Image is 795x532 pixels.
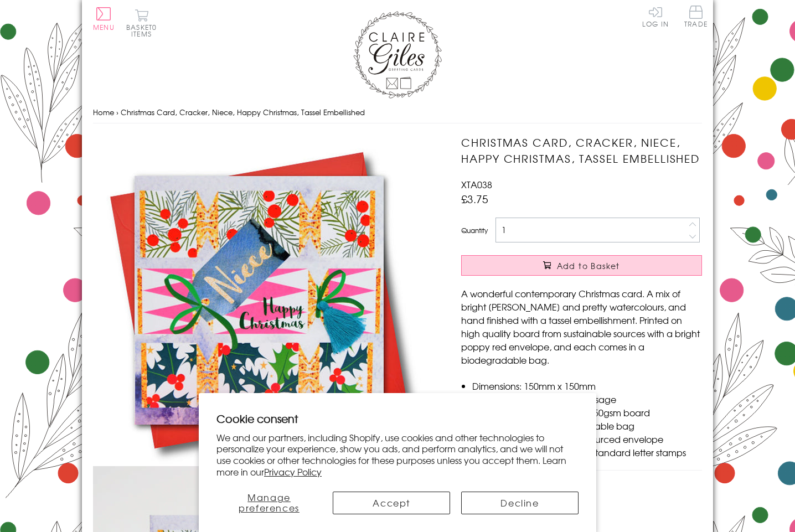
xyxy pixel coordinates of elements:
[557,260,620,271] span: Add to Basket
[333,492,450,514] button: Accept
[461,135,702,167] h1: Christmas Card, Cracker, Niece, Happy Christmas, Tassel Embellished
[216,492,322,514] button: Manage preferences
[684,6,708,29] a: Trade
[131,22,157,39] span: 0 items
[93,7,115,30] button: Menu
[472,379,702,392] li: Dimensions: 150mm x 150mm
[126,9,157,37] button: Basket0 items
[116,107,118,117] span: ›
[239,490,300,514] span: Manage preferences
[216,432,579,478] p: We and our partners, including Shopify, use cookies and other technologies to personalize your ex...
[461,225,488,235] label: Quantity
[461,492,579,514] button: Decline
[216,411,579,426] h2: Cookie consent
[264,465,322,478] a: Privacy Policy
[93,135,425,466] img: Christmas Card, Cracker, Niece, Happy Christmas, Tassel Embellished
[93,107,114,117] a: Home
[93,22,115,32] span: Menu
[93,101,702,124] nav: breadcrumbs
[121,107,365,117] span: Christmas Card, Cracker, Niece, Happy Christmas, Tassel Embellished
[461,287,702,366] p: A wonderful contemporary Christmas card. A mix of bright [PERSON_NAME] and pretty watercolours, a...
[461,191,488,206] span: £3.75
[684,6,708,27] span: Trade
[353,11,442,99] img: Claire Giles Greetings Cards
[642,6,669,27] a: Log In
[461,178,492,191] span: XTA038
[461,255,702,276] button: Add to Basket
